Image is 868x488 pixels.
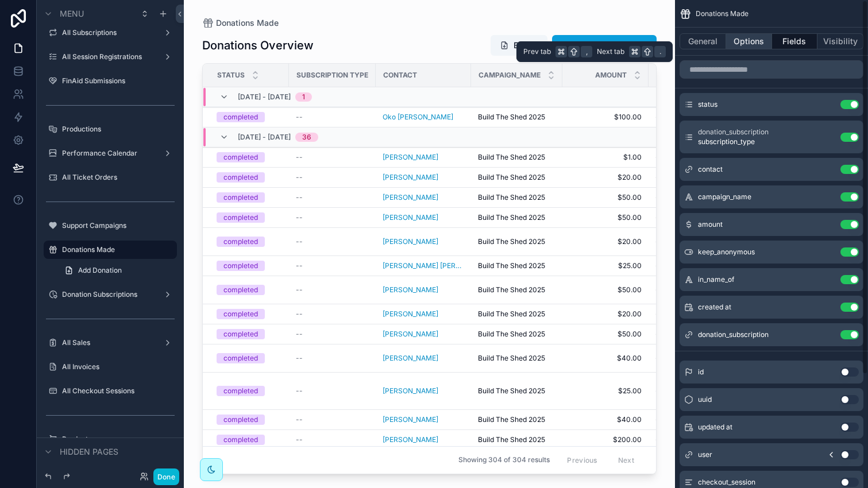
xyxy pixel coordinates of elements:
[458,456,550,465] span: Showing 304 of 304 results
[60,446,118,458] span: Hidden pages
[698,367,704,377] span: id
[302,133,311,142] div: 36
[523,47,551,56] span: Prev tab
[62,221,175,230] label: Support Campaigns
[62,125,175,134] label: Productions
[595,71,627,80] span: Amount
[698,247,755,257] span: keep_anonymous
[62,76,175,86] label: FinAid Submissions
[698,137,769,146] span: subscription_type
[680,33,726,49] button: General
[62,149,159,158] label: Performance Calendar
[479,71,541,80] span: Campaign_name
[698,192,751,202] span: campaign_name
[62,28,159,37] label: All Subscriptions
[238,92,291,102] span: [DATE] - [DATE]
[153,468,179,485] button: Done
[698,127,769,137] span: donation_subscription
[698,220,723,229] span: amount
[60,8,84,20] span: Menu
[817,33,863,49] button: Visibility
[582,47,591,56] span: ,
[62,290,159,299] label: Donation Subscriptions
[698,100,717,109] span: status
[217,71,245,80] span: Status
[696,9,749,18] span: Donations Made
[62,362,175,371] label: All Invoices
[62,435,175,444] label: Products
[57,261,177,280] a: Add Donation
[772,33,818,49] button: Fields
[698,303,731,312] span: created at
[78,266,122,275] span: Add Donation
[698,165,723,174] span: contact
[296,71,368,80] span: Subscription Type
[698,450,712,459] span: user
[62,386,175,396] label: All Checkout Sessions
[655,47,665,56] span: .
[597,47,624,56] span: Next tab
[698,395,712,404] span: uuid
[302,92,305,102] div: 1
[62,52,159,61] label: All Session Registrations
[698,330,769,339] span: donation_subscription
[62,245,170,254] label: Donations Made
[62,338,159,347] label: All Sales
[238,133,291,142] span: [DATE] - [DATE]
[62,173,175,182] label: All Ticket Orders
[726,33,772,49] button: Options
[383,71,417,80] span: Contact
[698,423,732,432] span: updated at
[698,275,734,284] span: in_name_of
